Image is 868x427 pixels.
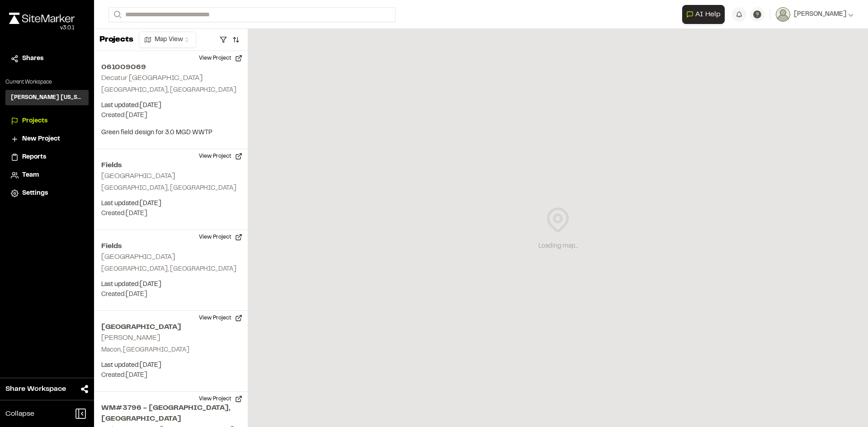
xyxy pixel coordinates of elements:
h2: Decatur [GEOGRAPHIC_DATA] [101,75,203,81]
p: Last updated: [DATE] [101,280,241,290]
p: Created: [DATE] [101,209,241,219]
button: View Project [193,230,248,244]
div: Loading map... [538,241,578,251]
div: Oh geez...please don't... [9,24,75,32]
h2: [GEOGRAPHIC_DATA] [101,254,175,260]
button: Open AI Assistant [682,5,725,24]
p: [GEOGRAPHIC_DATA], [GEOGRAPHIC_DATA] [101,183,241,193]
p: Created: [DATE] [101,290,241,300]
span: Projects [22,116,47,126]
button: Search [108,7,125,22]
p: [GEOGRAPHIC_DATA], [GEOGRAPHIC_DATA] [101,264,241,274]
p: Current Workspace [5,78,89,86]
span: Share Workspace [5,384,66,394]
a: Shares [11,54,83,64]
h2: WM#3796 - [GEOGRAPHIC_DATA], [GEOGRAPHIC_DATA] [101,403,241,424]
span: Settings [22,188,48,198]
h2: [GEOGRAPHIC_DATA] [101,322,241,333]
p: Projects [99,34,133,46]
p: Created: [DATE] [101,371,241,380]
a: New Project [11,134,83,144]
a: Reports [11,152,83,162]
a: Team [11,170,83,180]
p: Last updated: [DATE] [101,199,241,209]
span: Collapse [5,408,34,419]
p: Green field design for 3.0 MGD WWTP [101,128,241,138]
h2: Fields [101,160,241,171]
span: Reports [22,152,46,162]
span: AI Help [695,9,721,20]
p: Macon, [GEOGRAPHIC_DATA] [101,345,241,355]
h2: [GEOGRAPHIC_DATA] [101,173,175,179]
span: [PERSON_NAME] [794,9,846,19]
span: Shares [22,54,43,64]
button: View Project [193,311,248,325]
button: View Project [193,149,248,164]
p: Last updated: [DATE] [101,101,241,111]
button: [PERSON_NAME] [776,7,854,22]
a: Projects [11,116,83,126]
span: New Project [22,134,60,144]
span: Team [22,170,39,180]
a: Settings [11,188,83,198]
h2: Fields [101,241,241,252]
p: Last updated: [DATE] [101,361,241,371]
div: Open AI Assistant [682,5,728,24]
h2: [PERSON_NAME] [101,335,160,341]
button: View Project [193,392,248,406]
h2: 061009069 [101,62,241,73]
img: rebrand.png [9,13,75,24]
img: User [776,7,790,22]
button: View Project [193,51,248,66]
p: [GEOGRAPHIC_DATA], [GEOGRAPHIC_DATA] [101,85,241,95]
p: Created: [DATE] [101,111,241,121]
h3: [PERSON_NAME] [US_STATE] [11,94,83,102]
